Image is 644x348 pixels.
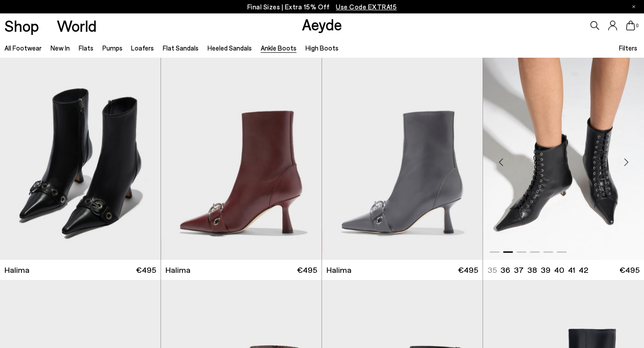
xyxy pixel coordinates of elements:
span: 0 [635,23,640,28]
span: €495 [458,264,478,276]
a: Flat Sandals [163,44,199,52]
a: Aeyde [302,15,342,34]
a: Next slide Previous slide [161,58,322,259]
p: Final Sizes | Extra 15% Off [247,1,397,13]
span: Halima [326,264,352,276]
span: Halima [4,264,30,276]
div: 2 / 6 [483,58,644,259]
img: Halima Eyelet Pointed Boots [161,58,322,259]
a: Next slide Previous slide [483,58,644,259]
span: Halima [165,264,191,276]
li: 39 [541,264,551,276]
a: Flats [79,44,93,52]
div: 1 / 6 [322,58,483,259]
a: World [57,18,97,34]
img: Halima Eyelet Pointed Boots [322,58,483,259]
img: Trixi Lace-Up Boots [483,58,644,259]
li: 38 [527,264,537,276]
a: Heeled Sandals [208,44,252,52]
a: Loafers [131,44,154,52]
a: 35 36 37 38 39 40 41 42 €495 [483,260,644,280]
li: 40 [554,264,564,276]
a: Halima €495 [322,260,483,280]
li: 42 [579,264,588,276]
a: Next slide Previous slide [322,58,483,259]
div: Next slide [613,149,640,176]
span: €495 [619,264,640,276]
li: 41 [568,264,575,276]
a: New In [51,44,70,52]
a: Halima €495 [161,260,322,280]
div: 1 / 6 [161,58,322,259]
span: €495 [136,264,156,276]
span: Filters [619,44,637,52]
a: Pumps [102,44,123,52]
ul: variant [487,264,585,276]
a: Ankle Boots [261,44,297,52]
a: High Boots [305,44,339,52]
a: All Footwear [4,44,42,52]
span: €495 [297,264,317,276]
li: 36 [500,264,510,276]
li: 37 [514,264,524,276]
a: 0 [626,21,635,30]
a: Shop [4,18,39,34]
div: Previous slide [487,149,514,176]
span: Navigate to /collections/ss25-final-sizes [336,3,397,11]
